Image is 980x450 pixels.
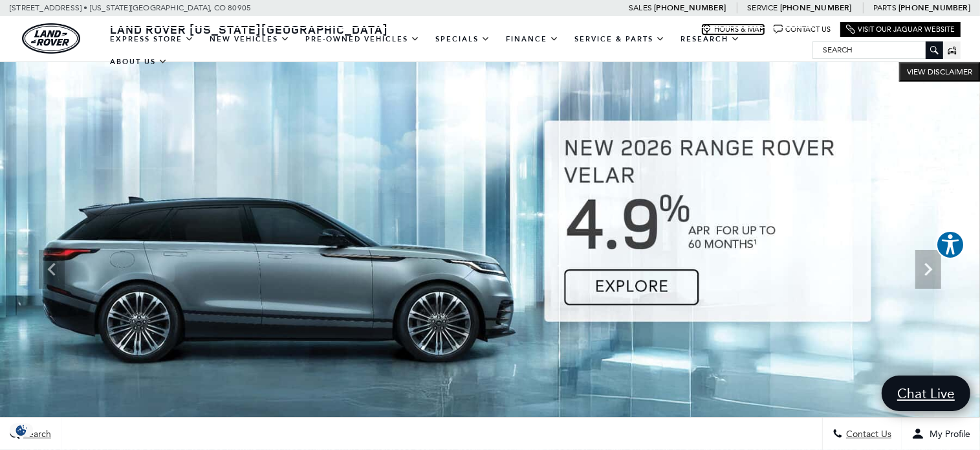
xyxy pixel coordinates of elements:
[873,3,897,12] span: Parts
[813,42,942,58] input: Search
[102,28,812,73] nav: Main Navigation
[899,62,980,82] button: VIEW DISCLAIMER
[846,25,955,34] a: Visit Our Jaguar Website
[498,28,567,51] a: Finance
[924,429,970,440] span: My Profile
[902,418,980,450] button: Open user profile menu
[936,231,964,259] button: Explore your accessibility options
[102,21,396,37] a: Land Rover [US_STATE][GEOGRAPHIC_DATA]
[747,3,778,12] span: Service
[567,28,673,51] a: Service & Parts
[202,28,298,51] a: New Vehicles
[22,23,80,54] img: Land Rover
[6,423,36,437] img: Opt-Out Icon
[6,423,36,437] section: Click to Open Cookie Consent Modal
[774,25,831,34] a: Contact Us
[673,28,748,51] a: Research
[907,67,972,77] span: VIEW DISCLAIMER
[10,3,251,12] a: [STREET_ADDRESS] • [US_STATE][GEOGRAPHIC_DATA], CO 80905
[843,429,891,440] span: Contact Us
[39,250,65,289] div: Previous
[702,25,764,34] a: Hours & Map
[629,3,652,12] span: Sales
[936,231,964,262] aside: Accessibility Help Desk
[102,28,202,51] a: EXPRESS STORE
[898,3,970,13] a: [PHONE_NUMBER]
[882,376,970,411] a: Chat Live
[298,28,428,51] a: Pre-Owned Vehicles
[102,51,175,73] a: About Us
[654,3,726,13] a: [PHONE_NUMBER]
[428,28,498,51] a: Specials
[891,385,961,402] span: Chat Live
[110,21,388,37] span: Land Rover [US_STATE][GEOGRAPHIC_DATA]
[915,250,941,289] div: Next
[22,23,80,54] a: land-rover
[780,3,852,13] a: [PHONE_NUMBER]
